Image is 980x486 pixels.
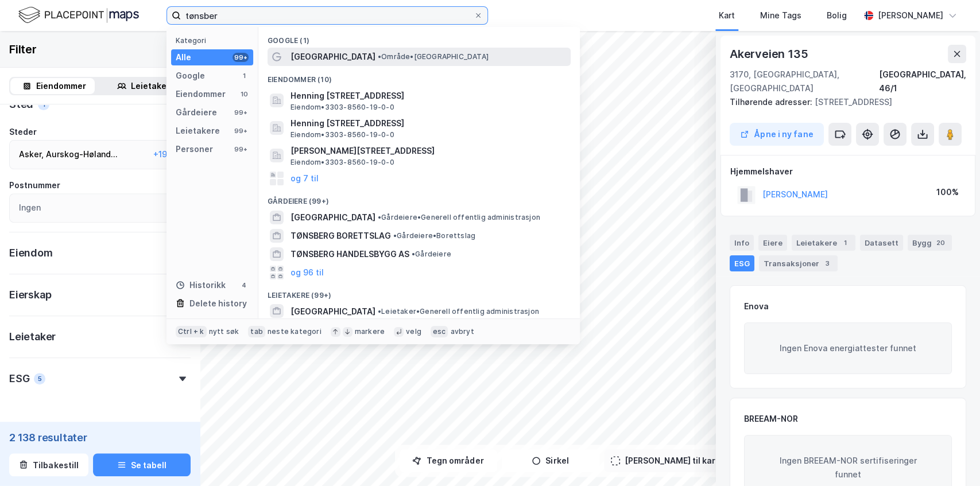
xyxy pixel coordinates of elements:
[730,95,957,109] div: [STREET_ADDRESS]
[93,454,191,477] button: Se tabell
[46,147,118,161] div: Aurskog-Høland ...
[730,97,815,107] span: Tilhørende adresser:
[176,36,253,45] div: Kategori
[412,250,415,258] span: •
[131,79,175,93] div: Leietakere
[759,255,838,271] div: Transaksjoner
[9,288,51,302] div: Eierskap
[730,45,810,63] div: Akerveien 135
[176,87,226,101] div: Eiendommer
[19,201,41,215] div: Ingen
[412,250,451,259] span: Gårdeiere
[9,330,56,344] div: Leietaker
[9,454,88,477] button: Tilbakestill
[730,165,966,178] div: Hjemmelshaver
[9,125,37,139] div: Steder
[758,235,787,251] div: Eiere
[719,9,735,22] div: Kart
[258,66,580,87] div: Eiendommer (10)
[290,211,375,224] span: [GEOGRAPHIC_DATA]
[730,235,754,251] div: Info
[34,373,45,384] div: 5
[730,255,754,271] div: ESG
[290,305,375,318] span: [GEOGRAPHIC_DATA]
[189,297,247,310] div: Delete history
[290,130,394,139] span: Eiendom • 3303-8560-19-0-0
[923,431,980,486] div: Kontrollprogram for chat
[239,90,249,99] div: 10
[176,326,207,337] div: Ctrl + k
[760,9,801,22] div: Mine Tags
[625,454,746,468] div: [PERSON_NAME] til kartutsnitt
[378,307,539,316] span: Leietaker • Generell offentlig administrasjon
[290,116,566,130] span: Henning [STREET_ADDRESS]
[792,235,855,251] div: Leietakere
[822,258,833,269] div: 3
[378,213,540,222] span: Gårdeiere • Generell offentlig administrasjon
[290,103,394,112] span: Eiendom • 3303-8560-19-0-0
[378,307,381,316] span: •
[744,300,769,313] div: Enova
[878,9,943,22] div: [PERSON_NAME]
[9,431,191,445] div: 2 138 resultater
[290,144,566,158] span: [PERSON_NAME][STREET_ADDRESS]
[19,147,44,161] div: Asker ,
[36,79,86,93] div: Eiendommer
[181,7,474,24] input: Søk på adresse, matrikkel, gårdeiere, leietakere eller personer
[378,52,381,61] span: •
[406,327,421,336] div: velg
[233,53,249,62] div: 99+
[233,145,249,154] div: 99+
[233,126,249,135] div: 99+
[827,9,847,22] div: Bolig
[378,52,489,61] span: Område • [GEOGRAPHIC_DATA]
[258,27,580,48] div: Google (1)
[209,327,239,336] div: nytt søk
[839,237,851,248] div: 1
[290,172,319,185] button: og 7 til
[393,231,475,240] span: Gårdeiere • Borettslag
[153,147,167,161] div: + 19
[176,124,220,138] div: Leietakere
[860,235,903,251] div: Datasett
[879,68,966,95] div: [GEOGRAPHIC_DATA], 46/1
[450,327,474,336] div: avbryt
[400,449,497,472] button: Tegn områder
[18,5,139,25] img: logo.f888ab2527a4732fd821a326f86c7f29.svg
[936,185,959,199] div: 100%
[176,106,217,119] div: Gårdeiere
[730,68,879,95] div: 3170, [GEOGRAPHIC_DATA], [GEOGRAPHIC_DATA]
[290,229,391,243] span: TØNSBERG BORETTSLAG
[431,326,448,337] div: esc
[233,108,249,117] div: 99+
[908,235,952,251] div: Bygg
[176,278,226,292] div: Historikk
[290,266,324,279] button: og 96 til
[393,231,397,240] span: •
[258,188,580,208] div: Gårdeiere (99+)
[176,50,191,64] div: Alle
[355,327,385,336] div: markere
[290,247,409,261] span: TØNSBERG HANDELSBYGG AS
[268,327,321,336] div: neste kategori
[730,123,824,146] button: Åpne i ny fane
[378,213,381,221] span: •
[290,89,566,103] span: Henning [STREET_ADDRESS]
[9,246,53,260] div: Eiendom
[9,178,60,192] div: Postnummer
[239,281,249,290] div: 4
[290,50,375,64] span: [GEOGRAPHIC_DATA]
[290,158,394,167] span: Eiendom • 3303-8560-19-0-0
[239,71,249,80] div: 1
[744,412,798,426] div: BREEAM-NOR
[744,322,952,374] div: Ingen Enova energiattester funnet
[176,142,213,156] div: Personer
[176,69,205,83] div: Google
[9,372,29,386] div: ESG
[502,449,599,472] button: Sirkel
[934,237,947,248] div: 20
[248,326,265,337] div: tab
[258,282,580,302] div: Leietakere (99+)
[9,40,37,59] div: Filter
[923,431,980,486] iframe: Chat Widget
